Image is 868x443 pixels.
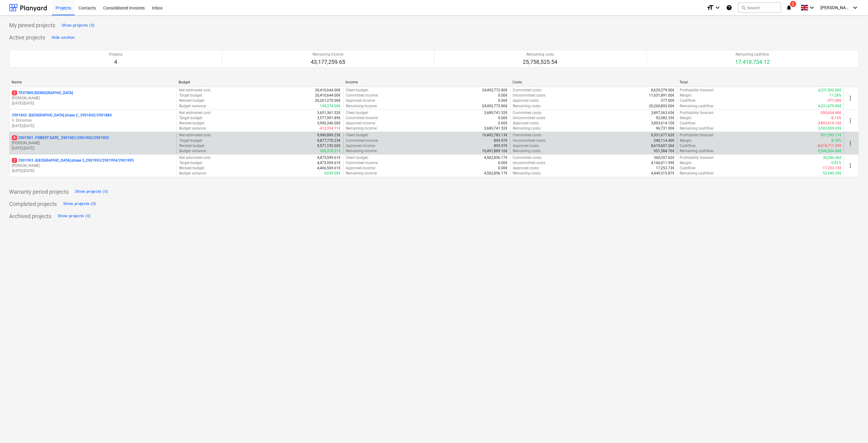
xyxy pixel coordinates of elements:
p: Net estimated cost : [179,88,211,93]
p: 3,593,009.62€ [818,126,841,131]
p: [PERSON_NAME] [12,163,174,168]
p: [DATE] - [DATE] [12,123,174,129]
p: 53,540.29€ [823,171,841,176]
p: Approved costs : [513,166,539,171]
span: more_vert [847,94,854,102]
p: Margin : [680,160,692,166]
p: Committed income : [346,115,379,121]
p: 377.00€ [661,98,675,103]
div: 82901901 -FOREST GATE_ 2901901/2901902/2901903[PERSON_NAME][DATE]-[DATE] [12,135,174,151]
div: Name [12,80,174,84]
p: Uncommitted costs : [513,115,546,121]
button: Search [738,2,781,13]
p: 9,980,889.23€ [317,133,341,138]
p: 2901842 - [GEOGRAPHIC_DATA] phase 2_ 2901842/2901884 [12,113,112,118]
p: Remaining costs : [513,171,541,176]
p: Margin : [680,138,692,143]
p: TESTINIS [DEMOGRAPHIC_DATA] [12,90,73,96]
p: 4,475,599.61€ [317,160,341,166]
p: 2901993 - [GEOGRAPHIC_DATA] phase 3_2901993/2901994/2901995 [12,158,134,163]
p: Approved income : [346,143,376,148]
p: Approved income : [346,98,376,103]
p: Target budget : [179,115,203,121]
p: 11,631,891.00€ [649,93,675,98]
p: Approved income : [346,121,376,126]
p: 20,410,644.00€ [315,88,341,93]
p: [DATE] - [DATE] [12,101,174,106]
p: 4,502,856.17€ [484,155,508,160]
div: Total [680,80,842,84]
p: -17,253.73€ [822,166,841,171]
span: more_vert [847,140,854,147]
button: Show projects (0) [74,187,110,197]
p: Revised budget : [179,121,205,126]
p: Remaining costs : [513,148,541,154]
p: 0.81% [831,160,841,166]
p: 9,877,770.23€ [317,138,341,143]
p: 3,893,614.10€ [651,121,675,126]
p: Net estimated cost : [179,133,211,138]
p: Budget variance : [179,104,207,109]
p: 3,689,741.52€ [484,126,508,131]
p: Uncommitted costs : [513,93,546,98]
p: 96,731.90€ [656,126,675,131]
p: Remaining costs : [513,126,541,131]
p: 20,260,893.00€ [649,104,675,109]
p: 17.28% [829,93,841,98]
i: keyboard_arrow_down [808,4,816,11]
p: 20,261,270.00€ [315,98,341,103]
p: 0.00€ [498,121,508,126]
p: 3,689,741.52€ [484,110,508,115]
p: Net estimated cost : [179,155,211,160]
button: Show projects (0) [62,199,98,209]
div: 22901993 -[GEOGRAPHIC_DATA] phase 3_2901993/2901994/2901995[PERSON_NAME][DATE]-[DATE] [12,158,174,174]
p: Uncommitted costs : [513,138,546,143]
p: 4,475,599.61€ [317,155,341,160]
p: Net estimated cost : [179,110,211,115]
p: 4 [109,58,122,66]
div: Show projects (0) [58,213,91,220]
p: 921,593.11€ [821,133,841,138]
div: Chat Widget [837,414,868,443]
p: -8.15% [830,115,841,121]
p: Revised budget : [179,98,205,103]
p: [DATE] - [DATE] [12,146,174,151]
p: 25,758,525.54 [523,58,558,66]
p: [PERSON_NAME] [12,141,174,146]
p: 17,253.73€ [656,166,675,171]
p: Approved income : [346,166,376,171]
p: 3,577,991.89€ [317,115,341,121]
p: 24,492,772.80€ [482,88,508,93]
span: 2 [790,1,796,7]
p: 895.97€ [494,143,508,148]
p: 9,030.00€ [324,171,341,176]
p: Client budget : [346,155,369,160]
p: -412,354.11€ [319,126,341,131]
p: 4,231,879.80€ [818,104,841,109]
p: Active projects [9,34,45,41]
p: Committed costs : [513,155,542,160]
p: Margin : [680,115,692,121]
p: 36,286.56€ [823,155,841,160]
p: -3,893,614.10€ [817,121,841,126]
p: -377.00€ [827,98,841,103]
p: Cashflow : [680,121,696,126]
p: 951,584.76€ [654,148,675,154]
p: Committed income : [346,93,379,98]
p: Projects [109,52,122,57]
p: Remaining cashflow : [680,148,714,154]
span: 2 [12,158,17,163]
p: Remaining income : [346,126,378,131]
span: 2 [12,90,17,95]
p: Remaining income : [346,171,378,176]
p: 2901901 - FOREST GATE_ 2901901/2901902/2901903 [12,135,109,141]
i: keyboard_arrow_down [852,4,859,11]
p: Target budget : [179,93,203,98]
p: 0.00€ [498,160,508,166]
p: 3,897,363.65€ [651,110,675,115]
p: Margin : [680,93,692,98]
p: Remaining cashflow : [680,104,714,109]
p: -8,618,711.29€ [817,143,841,148]
div: Show projects (0) [75,188,108,195]
p: [DATE] - [DATE] [12,168,174,174]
